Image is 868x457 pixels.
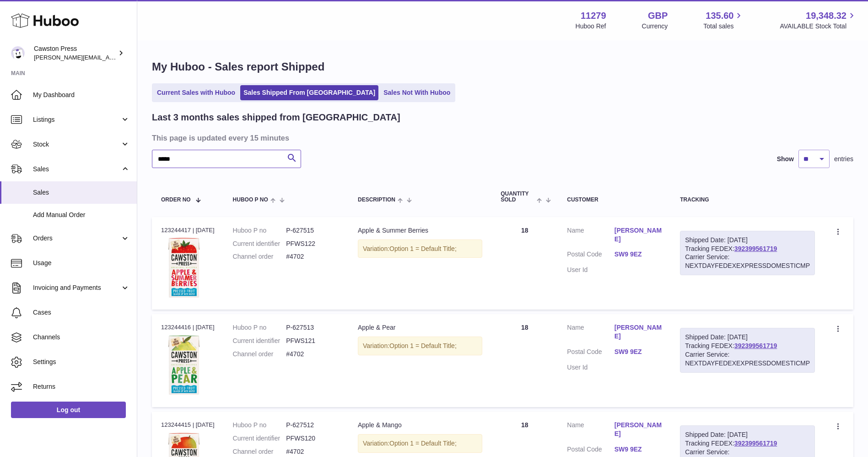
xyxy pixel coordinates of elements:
[286,226,340,235] dd: P-627515
[615,226,662,244] a: [PERSON_NAME]
[33,211,130,219] span: Add Manual Order
[161,197,191,203] span: Order No
[780,22,857,31] span: AVAILABLE Stock Total
[34,44,116,62] div: Cawston Press
[11,402,126,418] a: Log out
[233,197,268,203] span: Huboo P no
[34,54,232,61] span: [PERSON_NAME][EMAIL_ADDRESS][PERSON_NAME][DOMAIN_NAME]
[389,440,457,447] span: Option 1 = Default Title;
[33,91,130,99] span: My Dashboard
[233,421,286,430] dt: Huboo P no
[642,22,668,31] div: Currency
[161,237,207,298] img: 112791717167863.png
[33,333,130,342] span: Channels
[501,191,534,203] span: Quantity Sold
[734,440,777,447] a: 392399561719
[491,217,558,310] td: 18
[233,447,286,456] dt: Channel order
[581,10,606,22] strong: 11279
[567,363,614,372] dt: User Id
[567,266,614,274] dt: User Id
[286,447,340,456] dd: #4702
[233,350,286,359] dt: Channel order
[380,85,453,100] a: Sales Not With Huboo
[33,382,130,391] span: Returns
[358,197,395,203] span: Description
[358,434,482,453] div: Variation:
[233,239,286,248] dt: Current identifier
[233,252,286,261] dt: Channel order
[615,445,662,454] a: SW9 9EZ
[286,421,340,430] dd: P-627512
[685,350,810,368] div: Carrier Service: NEXTDAYFEDEXEXPRESSDOMESTICMP
[33,283,120,292] span: Invoicing and Payments
[152,111,400,124] h2: Last 3 months sales shipped from [GEOGRAPHIC_DATA]
[567,445,614,456] dt: Postal Code
[233,323,286,332] dt: Huboo P no
[152,60,853,74] h1: My Huboo - Sales report Shipped
[33,358,130,366] span: Settings
[491,314,558,407] td: 18
[33,234,120,243] span: Orders
[834,155,853,163] span: entries
[567,250,614,261] dt: Postal Code
[680,231,815,276] div: Tracking FEDEX:
[576,22,606,31] div: Huboo Ref
[286,239,340,248] dd: PFWS122
[161,335,207,396] img: 112791717167880.png
[33,188,130,197] span: Sales
[685,236,810,245] div: Shipped Date: [DATE]
[33,308,130,317] span: Cases
[680,328,815,373] div: Tracking FEDEX:
[358,421,482,430] div: Apple & Mango
[161,421,215,429] div: 123244415 | [DATE]
[648,10,668,22] strong: GBP
[233,434,286,443] dt: Current identifier
[389,342,457,349] span: Option 1 = Default Title;
[734,342,777,349] a: 392399561719
[703,22,744,31] span: Total sales
[706,10,733,22] span: 135.60
[685,333,810,342] div: Shipped Date: [DATE]
[240,85,378,100] a: Sales Shipped From [GEOGRAPHIC_DATA]
[33,259,130,267] span: Usage
[615,250,662,259] a: SW9 9EZ
[161,323,215,332] div: 123244416 | [DATE]
[703,10,744,31] a: 135.60 Total sales
[389,245,457,252] span: Option 1 = Default Title;
[286,434,340,443] dd: PFWS120
[777,155,794,163] label: Show
[233,226,286,235] dt: Huboo P no
[233,337,286,345] dt: Current identifier
[734,245,777,252] a: 392399561719
[358,337,482,355] div: Variation:
[161,226,215,234] div: 123244417 | [DATE]
[286,350,340,359] dd: #4702
[286,337,340,345] dd: PFWS121
[286,252,340,261] dd: #4702
[358,323,482,332] div: Apple & Pear
[567,323,614,343] dt: Name
[780,10,857,31] a: 19,348.32 AVAILABLE Stock Total
[615,348,662,356] a: SW9 9EZ
[680,197,815,203] div: Tracking
[358,226,482,235] div: Apple & Summer Berries
[152,133,851,143] h3: This page is updated every 15 minutes
[33,165,120,174] span: Sales
[615,421,662,438] a: [PERSON_NAME]
[33,140,120,149] span: Stock
[567,197,662,203] div: Customer
[286,323,340,332] dd: P-627513
[567,348,614,359] dt: Postal Code
[33,115,120,124] span: Listings
[567,226,614,246] dt: Name
[358,239,482,258] div: Variation:
[11,46,25,60] img: thomas.carson@cawstonpress.com
[615,323,662,341] a: [PERSON_NAME]
[806,10,846,22] span: 19,348.32
[685,430,810,439] div: Shipped Date: [DATE]
[567,421,614,441] dt: Name
[685,253,810,270] div: Carrier Service: NEXTDAYFEDEXEXPRESSDOMESTICMP
[154,85,238,100] a: Current Sales with Huboo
